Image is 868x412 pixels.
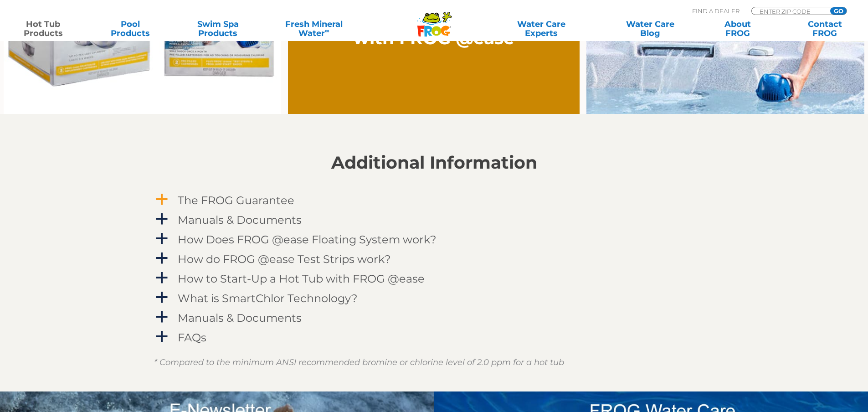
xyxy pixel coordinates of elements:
sup: ∞ [325,27,329,34]
span: a [155,252,169,265]
p: Find A Dealer [692,7,740,15]
span: a [155,232,169,246]
h4: How Does FROG @ease Floating System work? [178,233,437,246]
a: a Manuals & Documents [154,211,714,228]
a: a What is SmartChlor Technology? [154,290,714,307]
h4: Manuals & Documents [178,312,302,324]
span: a [155,212,169,226]
h4: FAQs [178,331,206,344]
a: Water CareExperts [486,20,596,38]
a: Fresh MineralWater∞ [271,20,356,38]
a: PoolProducts [97,20,164,38]
input: GO [830,7,847,15]
a: a How Does FROG @ease Floating System work? [154,231,714,248]
a: a FAQs [154,329,714,346]
h2: Additional Information [154,153,714,173]
a: a How do FROG @ease Test Strips work? [154,251,714,268]
a: Water CareBlog [616,20,684,38]
span: a [155,310,169,324]
a: a Manuals & Documents [154,309,714,326]
em: * Compared to the minimum ANSI recommended bromine or chlorine level of 2.0 ppm for a hot tub [154,357,564,367]
h4: The FROG Guarantee [178,194,294,206]
span: a [155,193,169,206]
span: a [155,291,169,304]
a: ContactFROG [791,20,859,38]
span: a [155,330,169,344]
a: a How to Start-Up a Hot Tub with FROG @ease [154,270,714,287]
input: Zip Code Form [759,7,820,15]
a: Swim SpaProducts [184,20,252,38]
h4: How to Start-Up a Hot Tub with FROG @ease [178,273,425,285]
h4: What is SmartChlor Technology? [178,292,358,304]
h4: How do FROG @ease Test Strips work? [178,253,391,265]
a: Hot TubProducts [9,20,77,38]
span: a [155,271,169,285]
a: AboutFROG [704,20,771,38]
h4: Manuals & Documents [178,214,302,226]
a: a The FROG Guarantee [154,192,714,209]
